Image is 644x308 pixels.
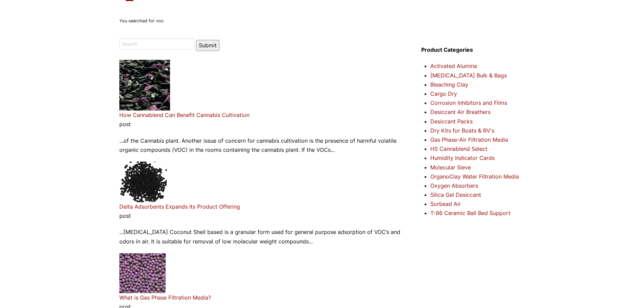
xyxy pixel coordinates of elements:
a: How Cannablend Can Benefit Cannabis Cultivation [119,112,249,118]
a: OrganoClay Water Filtration Media [430,173,519,180]
a: Desiccant Packs [430,118,473,125]
p: post [119,211,401,220]
a: Sorbead Air [430,200,461,207]
p: ...of the Cannabis plant. Another issue of concern for cannabis cultivation is the presence of ha... [119,136,401,155]
img: HS Cannablend Cannabis Filtration [119,60,170,111]
span: You searched for voc [119,18,164,23]
img: Activated Carbon Coal [119,162,167,202]
a: Delta Adsorbents Expands Its Product Offering [119,203,240,210]
a: What is Gas Phase Filtration Media? [119,294,211,301]
h4: Product Categories [421,45,525,54]
a: Oxygen Absorbers [430,182,478,189]
a: Gas Phase-Air Filtration Media [430,136,508,143]
a: Activated Alumina [430,63,477,69]
button: Submit [196,40,219,51]
img: Gas Phase Filtration Media [119,253,166,293]
a: [MEDICAL_DATA] Bulk & Bags [430,72,507,79]
a: Molecular Sieve [430,164,471,171]
p: post [119,120,401,129]
a: T-86 Ceramic Ball Bed Support [430,210,510,216]
a: Humidity Indicator Cards [430,155,495,161]
a: HS Cannablend Select [430,145,487,152]
a: Dry Kits for Boats & RV's [430,127,494,134]
p: ...[MEDICAL_DATA] Coconut Shell based is a granular form used for general purpose adsorption of V... [119,228,401,246]
a: Silica Gel Desiccant [430,191,481,198]
a: Cargo Dry [430,90,457,97]
a: Bleaching Clay [430,81,468,88]
a: Corrosion Inhibitors and Films [430,99,507,106]
input: Search [119,38,195,50]
a: Desiccant Air Breathers [430,109,491,115]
